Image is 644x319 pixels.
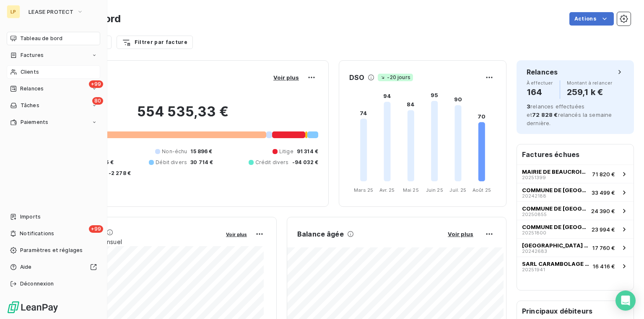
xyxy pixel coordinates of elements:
[522,230,546,235] span: 20251800
[445,230,476,238] button: Voir plus
[47,103,318,129] h2: 554 535,33 €
[7,5,20,18] div: LP
[517,183,634,201] button: COMMUNE DE [GEOGRAPHIC_DATA]2024218833 499 €
[109,170,131,177] span: -2 278 €
[522,187,588,193] span: COMMUNE DE [GEOGRAPHIC_DATA]
[29,8,73,15] span: LEASE PROTECT
[190,159,213,166] span: 30 714 €
[449,187,466,193] tspan: Juil. 25
[517,144,634,165] h6: Factures échues
[527,67,558,77] h6: Relances
[522,249,547,254] span: 20242683
[473,187,491,193] tspan: Août 25
[527,85,553,99] h4: 164
[522,212,547,217] span: 20250855
[156,159,187,166] span: Débit divers
[7,65,100,79] a: Clients
[20,85,44,93] span: Relances
[592,263,615,270] span: 16 416 €
[569,12,614,26] button: Actions
[117,36,193,49] button: Filtrer par facture
[255,159,289,166] span: Crédit divers
[20,35,62,42] span: Tableau de bord
[379,187,395,193] tspan: Avr. 25
[354,187,373,193] tspan: Mars 25
[527,103,530,110] span: 3
[7,49,100,62] a: Factures
[89,225,103,233] span: +99
[7,210,100,224] a: Imports
[190,148,212,155] span: 15 896 €
[567,85,613,99] h4: 259,1 k €
[591,208,615,214] span: 24 390 €
[349,72,364,82] h6: DSO
[226,232,247,237] span: Voir plus
[517,220,634,238] button: COMMUNE DE [GEOGRAPHIC_DATA] SUR L'ESCAUT2025180023 994 €
[448,231,473,237] span: Voir plus
[223,230,249,238] button: Voir plus
[21,118,48,126] span: Paiements
[20,280,54,288] span: Déconnexion
[592,226,615,233] span: 23 994 €
[7,82,100,95] a: +99Relances
[20,247,83,254] span: Paramètres et réglages
[162,148,187,155] span: Non-échu
[517,165,634,183] button: MAIRIE DE BEAUCROISSANT2025139971 820 €
[592,244,615,251] span: 17 760 €
[92,97,103,105] span: 80
[592,171,615,178] span: 71 820 €
[522,267,545,272] span: 20251941
[20,213,41,221] span: Imports
[7,244,100,257] a: Paramètres et réglages
[522,205,588,212] span: COMMUNE DE [GEOGRAPHIC_DATA]
[527,103,612,126] span: relances effectuées et relancés la semaine dernière.
[403,187,419,193] tspan: Mai 25
[89,80,103,88] span: +99
[378,74,413,81] span: -20 jours
[522,224,588,230] span: COMMUNE DE [GEOGRAPHIC_DATA] SUR L'ESCAUT
[273,74,299,81] span: Voir plus
[292,159,318,166] span: -94 032 €
[522,260,589,267] span: SARL CARAMBOLAGE 59
[7,260,100,274] a: Aide
[522,175,546,180] span: 20251399
[7,301,59,314] img: Logo LeanPay
[517,238,634,257] button: [GEOGRAPHIC_DATA] FREMOY2024268317 760 €
[47,237,220,246] span: Chiffre d'affaires mensuel
[517,201,634,220] button: COMMUNE DE [GEOGRAPHIC_DATA]2025085524 390 €
[517,257,634,275] button: SARL CARAMBOLAGE 592025194116 416 €
[522,193,546,198] span: 20242188
[7,99,100,112] a: 80Tâches
[279,148,293,155] span: Litige
[297,229,344,239] h6: Balance âgée
[532,111,558,118] span: 72 828 €
[567,80,613,85] span: Montant à relancer
[527,80,553,85] span: À effectuer
[522,168,589,175] span: MAIRIE DE BEAUCROISSANT
[297,148,318,155] span: 91 314 €
[7,32,100,45] a: Tableau de bord
[522,242,589,249] span: [GEOGRAPHIC_DATA] FREMOY
[592,189,615,196] span: 33 499 €
[426,187,443,193] tspan: Juin 25
[21,102,39,109] span: Tâches
[271,74,301,81] button: Voir plus
[21,51,44,59] span: Factures
[20,263,32,271] span: Aide
[21,68,39,76] span: Clients
[7,116,100,129] a: Paiements
[20,230,54,237] span: Notifications
[615,291,636,311] div: Open Intercom Messenger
